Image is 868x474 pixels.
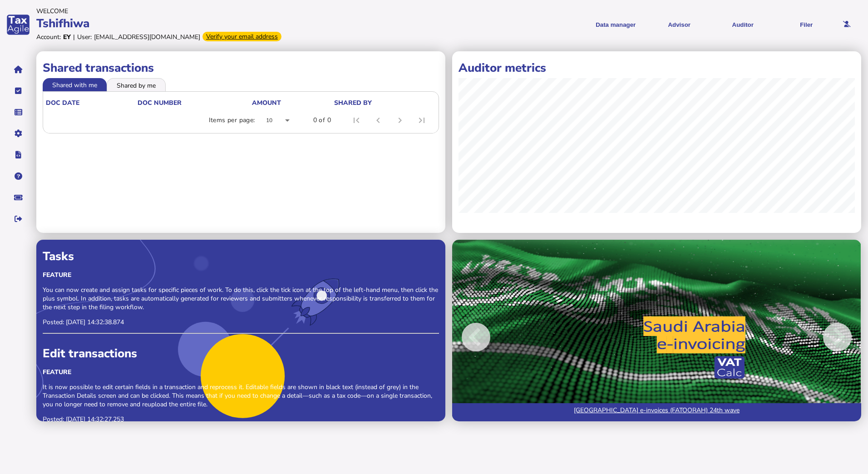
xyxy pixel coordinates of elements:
[9,103,28,122] button: Data manager
[73,33,75,41] div: |
[202,32,281,41] div: Verify your email address
[313,116,331,125] div: 0 of 0
[9,167,28,186] button: Help pages
[138,99,182,107] div: doc number
[138,99,251,107] div: doc number
[43,383,439,409] p: It is now possible to edit certain fields in a transaction and reprocess it. Editable fields are ...
[459,60,855,76] h1: Auditor metrics
[452,240,861,421] img: Image for blog post: Saudi Arabia e-invoices (FATOORAH) 24th wave
[452,403,861,421] a: [GEOGRAPHIC_DATA] e-invoices (FATOORAH) 24th wave
[252,99,281,107] div: Amount
[252,99,333,107] div: Amount
[389,109,411,131] button: Next page
[43,271,439,279] div: Feature
[77,33,92,41] div: User:
[438,14,835,36] menu: navigate products
[9,81,28,100] button: Tasks
[46,99,137,107] div: doc date
[43,318,439,326] p: Posted: [DATE] 14:32:38.874
[43,346,439,361] div: Edit transactions
[94,33,200,41] div: [EMAIL_ADDRESS][DOMAIN_NAME]
[367,109,389,131] button: Previous page
[63,33,71,41] div: EY
[107,78,166,91] li: Shared by me
[43,78,107,91] li: Shared with me
[334,99,434,107] div: shared by
[46,99,79,107] div: doc date
[651,14,708,36] button: Shows a dropdown of VAT Advisor options
[843,21,851,27] i: Email needs to be verified
[778,14,835,36] button: Filer
[43,60,439,76] h1: Shared transactions
[714,14,771,36] button: Auditor
[9,188,28,207] button: Raise a support ticket
[209,116,255,125] div: Items per page:
[43,368,439,376] div: Feature
[43,248,439,264] div: Tasks
[411,109,433,131] button: Last page
[36,15,434,31] div: Tshifhiwa
[15,112,22,113] i: Data manager
[785,246,861,428] button: Next
[9,209,28,228] button: Sign out
[452,246,528,428] button: Previous
[36,7,434,15] div: Welcome
[43,286,439,311] p: You can now create and assign tasks for specific pieces of work. To do this, click the tick icon ...
[36,33,61,41] div: Account:
[9,145,28,164] button: Developer hub links
[9,60,28,79] button: Home
[334,99,372,107] div: shared by
[345,109,367,131] button: First page
[43,415,439,424] p: Posted: [DATE] 14:32:27.253
[587,14,644,36] button: Shows a dropdown of Data manager options
[9,124,28,143] button: Manage settings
